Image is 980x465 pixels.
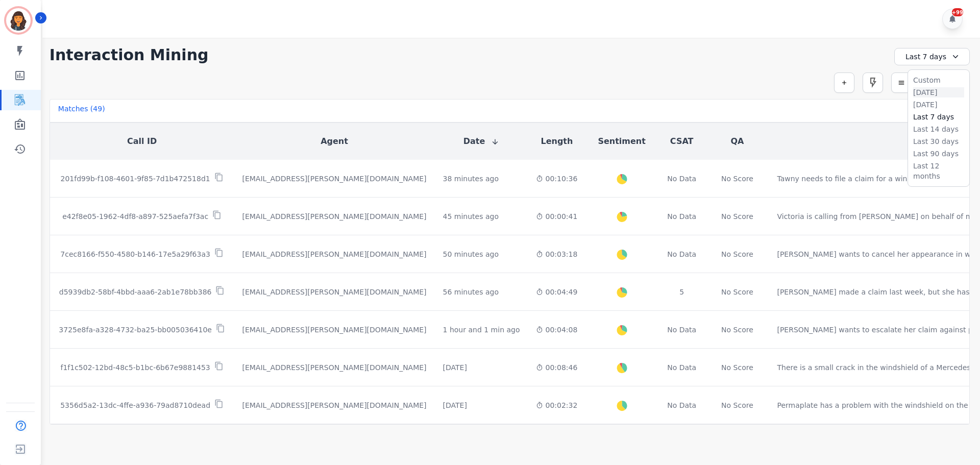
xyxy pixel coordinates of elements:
li: Last 90 days [913,149,964,159]
div: 00:02:32 [536,400,577,410]
li: [DATE] [913,87,964,97]
div: 00:04:49 [536,287,577,297]
button: QA [730,135,744,148]
p: 201fd99b-f108-4601-9f85-7d1b472518d1 [61,174,210,184]
div: 00:08:46 [536,362,577,373]
li: Last 12 months [913,161,964,181]
div: No Data [666,211,698,222]
li: Custom [913,75,964,85]
button: Length [541,135,573,148]
button: Sentiment [598,135,645,148]
div: No Score [721,211,753,222]
div: [DATE] [443,362,467,373]
div: No Data [666,400,698,410]
div: No Score [721,325,753,335]
div: 56 minutes ago [443,287,499,297]
li: Last 14 days [913,124,964,134]
div: No Score [721,287,753,297]
button: Agent [321,135,348,148]
p: f1f1c502-12bd-48c5-b1bc-6b67e9881453 [61,362,210,373]
div: [EMAIL_ADDRESS][PERSON_NAME][DOMAIN_NAME] [242,325,426,335]
div: [EMAIL_ADDRESS][PERSON_NAME][DOMAIN_NAME] [242,400,426,410]
p: 3725e8fa-a328-4732-ba25-bb005036410e [59,325,212,335]
div: 5 [666,287,698,297]
div: [EMAIL_ADDRESS][PERSON_NAME][DOMAIN_NAME] [242,362,426,373]
li: Last 7 days [913,112,964,122]
button: Call ID [127,135,157,148]
div: [EMAIL_ADDRESS][PERSON_NAME][DOMAIN_NAME] [242,249,426,259]
div: No Data [666,174,698,184]
img: Bordered avatar [6,8,31,33]
div: +99 [952,8,963,16]
div: 50 minutes ago [443,249,499,259]
div: 1 hour and 1 min ago [443,325,520,335]
div: 45 minutes ago [443,211,499,222]
button: Date [463,135,500,148]
div: [EMAIL_ADDRESS][PERSON_NAME][DOMAIN_NAME] [242,287,426,297]
div: No Score [721,400,753,410]
p: 7cec8166-f550-4580-b146-17e5a29f63a3 [60,249,210,259]
p: e42f8e05-1962-4df8-a897-525aefa7f3ac [62,211,208,222]
div: No Data [666,249,698,259]
h1: Interaction Mining [50,46,209,64]
div: 00:04:08 [536,325,577,335]
div: No Data [666,325,698,335]
li: Last 30 days [913,136,964,146]
div: 00:00:41 [536,211,577,222]
div: No Score [721,362,753,373]
div: [EMAIL_ADDRESS][PERSON_NAME][DOMAIN_NAME] [242,211,426,222]
button: CSAT [670,135,694,148]
div: [EMAIL_ADDRESS][PERSON_NAME][DOMAIN_NAME] [242,174,426,184]
div: 00:03:18 [536,249,577,259]
li: [DATE] [913,100,964,110]
p: d5939db2-58bf-4bbd-aaa6-2ab1e78bb386 [59,287,212,297]
div: No Score [721,174,753,184]
p: 5356d5a2-13dc-4ffe-a936-79ad8710dead [60,400,210,410]
div: Last 7 days [894,48,970,65]
div: No Data [666,362,698,373]
div: 38 minutes ago [443,174,499,184]
div: Matches ( 49 ) [58,104,105,118]
div: No Score [721,249,753,259]
div: 00:10:36 [536,174,577,184]
div: [DATE] [443,400,467,410]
